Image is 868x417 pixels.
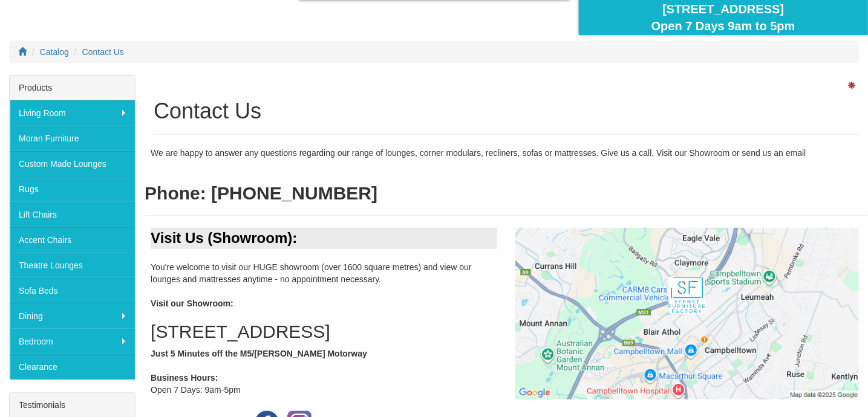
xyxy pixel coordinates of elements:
a: Bedroom [10,329,135,354]
a: Contact Us [82,47,124,57]
a: Custom Made Lounges [10,151,135,176]
div: Products [10,76,135,100]
div: We are happy to answer any questions regarding our range of lounges, corner modulars, recliners, ... [145,147,868,159]
h1: Contact Us [154,99,859,123]
a: Theatre Lounges [10,253,135,278]
div: Visit Us (Showroom): [151,228,497,248]
a: Lift Chairs [10,202,135,227]
b: Business Hours: [151,373,218,383]
a: Dining [10,303,135,329]
b: Visit our Showroom: Just 5 Minutes off the M5/[PERSON_NAME] Motorway [151,299,497,358]
a: Living Room [10,100,135,126]
a: Catalog [40,47,69,57]
a: Sofa Beds [10,278,135,303]
a: Accent Chairs [10,227,135,253]
b: Phone: [PHONE_NUMBER] [145,183,377,203]
a: Clearance [10,354,135,380]
img: Click to activate map [515,228,859,399]
h2: [STREET_ADDRESS] [151,322,497,341]
a: Moran Furniture [10,126,135,151]
a: Rugs [10,176,135,202]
